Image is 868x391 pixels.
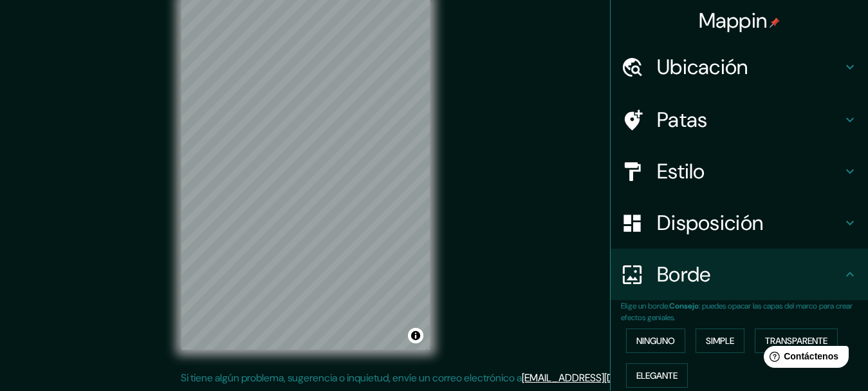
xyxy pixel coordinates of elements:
a: [EMAIL_ADDRESS][DOMAIN_NAME] [522,371,681,385]
font: : puedes opacar las capas del marco para crear efectos geniales. [621,301,853,323]
font: Transparente [765,335,827,347]
font: Estilo [657,158,705,185]
button: Simple [696,329,744,353]
button: Activar o desactivar atribución [408,328,423,343]
button: Transparente [755,329,838,353]
font: Mappin [699,7,768,34]
font: Ninguno [636,335,675,347]
font: Borde [657,261,711,288]
font: Elige un borde. [621,301,669,311]
img: pin-icon.png [770,17,780,28]
font: Consejo [669,301,699,311]
font: Disposición [657,209,763,236]
font: Ubicación [657,53,748,81]
iframe: Lanzador de widgets de ayuda [753,341,854,377]
div: Estilo [611,146,868,197]
button: Elegante [626,363,688,388]
button: Ninguno [626,329,685,353]
div: Ubicación [611,41,868,93]
div: Disposición [611,197,868,249]
div: Borde [611,249,868,300]
font: Si tiene algún problema, sugerencia o inquietud, envíe un correo electrónico a [181,371,522,385]
font: Patas [657,106,708,133]
font: Elegante [636,370,678,381]
div: Patas [611,94,868,146]
font: Simple [706,335,734,347]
